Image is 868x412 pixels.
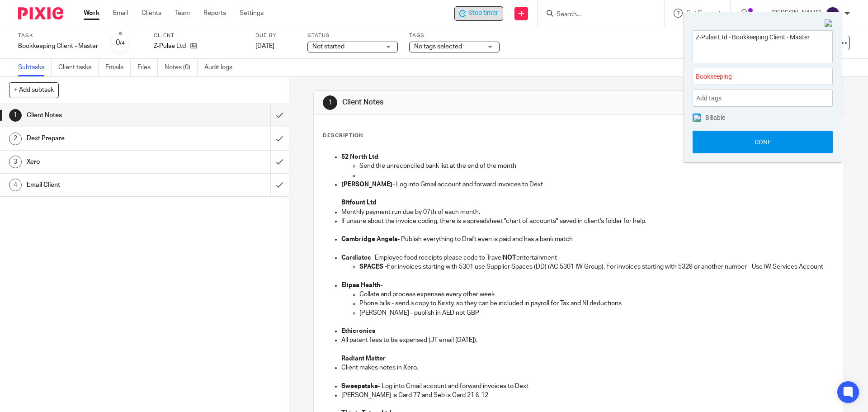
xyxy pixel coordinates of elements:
[307,32,398,39] label: Status
[696,72,810,81] span: Bookkeeping
[175,9,190,18] a: Team
[9,156,22,168] div: 3
[154,32,244,39] label: Client
[341,154,378,160] strong: 52 North Ltd
[18,42,98,51] div: Bookkeeping Client - Master
[503,255,516,261] strong: NOT
[454,6,503,21] div: Z-Pulse Ltd - Bookkeeping Client - Master
[341,383,378,389] strong: Sweepstake
[113,9,128,18] a: Email
[27,132,183,145] h1: Dext Prepare
[693,115,701,122] img: checked.png
[84,9,99,18] a: Work
[359,290,834,299] p: Collate and process expenses every other week
[359,308,834,317] p: [PERSON_NAME] - publish in AED not GBP
[9,109,22,122] div: 1
[341,199,377,206] strong: Bitfount Ltd
[203,9,226,18] a: Reports
[359,264,387,270] strong: SPACES -
[342,98,598,107] h1: Client Notes
[27,109,183,122] h1: Client Notes
[9,179,22,191] div: 4
[18,59,52,76] a: Subtasks
[341,282,380,289] strong: Elipse Health
[341,253,834,262] p: - Employee food receipts please code to Travel entertainment-
[323,95,337,110] div: 1
[341,235,834,244] p: - Publish everything to Draft even is paid and has a bank match
[705,114,725,121] span: Billable
[341,336,834,345] p: All patent fees to be expensed (JT email [DATE]).
[468,9,498,18] span: Stop timer
[165,59,198,76] a: Notes (0)
[825,19,833,28] img: Close
[142,9,161,18] a: Clients
[341,255,371,261] strong: Cardiatec
[341,217,834,226] p: If unsure about the invoice coding, there is a spreadsheet "chart of accounts" saved in client's ...
[137,59,158,76] a: Files
[255,32,296,39] label: Due by
[341,208,834,217] p: Monthly payment run due by 07th of each month.
[27,178,183,192] h1: Email Client
[312,43,344,50] span: Not started
[18,32,98,39] label: Task
[686,10,721,16] span: Get Support
[240,9,264,18] a: Settings
[693,131,833,153] button: Done
[341,391,834,400] p: [PERSON_NAME] is Card 77 and Seb is Card 21 & 12
[255,43,274,49] span: [DATE]
[154,42,186,51] p: Z-Pulse Ltd
[341,236,397,242] strong: Cambridge Angels
[556,11,637,19] input: Search
[9,133,22,145] div: 2
[693,31,832,60] textarea: Z-Pulse Ltd - Bookkeeping Client - Master
[9,82,59,98] button: + Add subtask
[341,382,834,391] p: - Log into Gmail account and forward invoices to Dext
[341,355,386,362] strong: Radiant Matter
[27,155,183,169] h1: Xero
[826,6,840,21] img: svg%3E
[409,32,500,39] label: Tags
[771,9,821,18] p: [PERSON_NAME]
[341,180,834,189] p: - Log into Gmail account and forward invoices to Dext
[105,59,131,76] a: Emails
[58,59,99,76] a: Client tasks
[414,43,462,50] span: No tags selected
[341,281,834,290] p: -
[341,363,834,372] p: Client makes notes in Xero.
[341,181,392,188] strong: [PERSON_NAME]
[359,262,834,271] p: For invoices starting with 5301 use Supplier Spaces (DD) (AC 5301 IW Group). For invoices startin...
[120,41,125,46] small: /4
[116,38,125,48] div: 0
[359,161,834,170] p: Send the unreconciled bank list at the end of the month
[204,59,239,76] a: Audit logs
[359,299,834,308] p: Phone bills - send a copy to Kirsty, so they can be included in payroll for Tax and NI deductions
[341,328,375,334] strong: Ethicronics
[323,132,363,139] p: Description
[18,7,63,19] img: Pixie
[696,91,726,105] span: Add tags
